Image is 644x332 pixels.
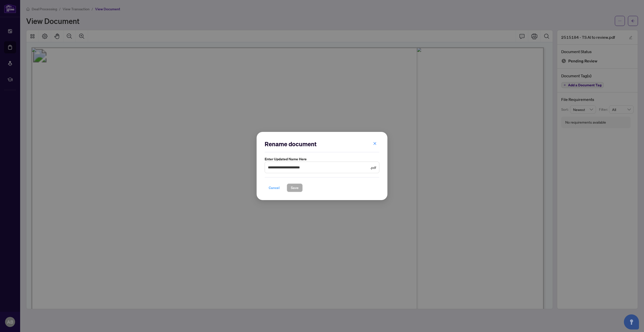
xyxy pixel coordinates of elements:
[265,183,284,192] button: Cancel
[370,165,376,170] span: .pdf
[265,140,379,148] h2: Rename document
[624,314,639,329] button: Open asap
[269,184,280,192] span: Cancel
[287,183,303,192] button: Save
[265,156,379,162] label: Enter updated name here
[373,142,377,145] span: close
